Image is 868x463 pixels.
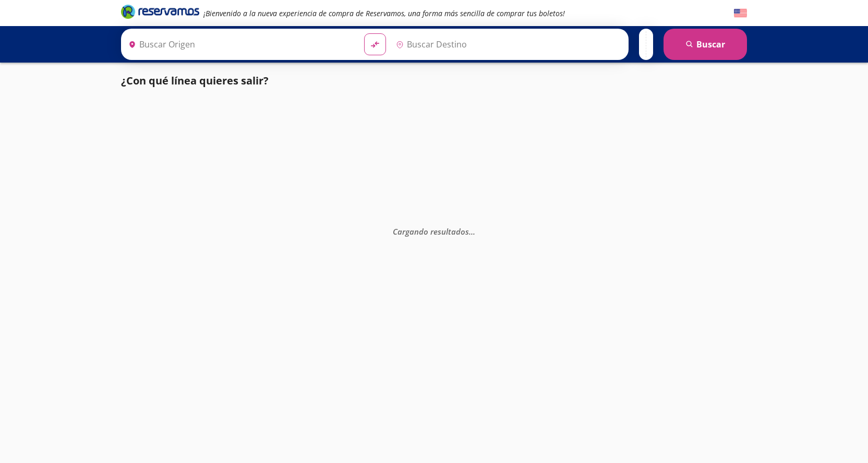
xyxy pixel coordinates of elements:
i: Brand Logo [121,4,199,19]
input: Buscar Origen [124,31,356,57]
a: Brand Logo [121,4,199,22]
button: English [734,7,747,20]
span: . [471,226,473,237]
em: ¡Bienvenido a la nueva experiencia de compra de Reservamos, una forma más sencilla de comprar tus... [203,8,565,18]
span: . [469,226,471,237]
p: ¿Con qué línea quieres salir? [121,73,269,89]
input: Buscar Destino [392,31,623,57]
em: Cargando resultados [393,226,475,237]
button: Buscar [664,29,747,60]
span: . [473,226,475,237]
